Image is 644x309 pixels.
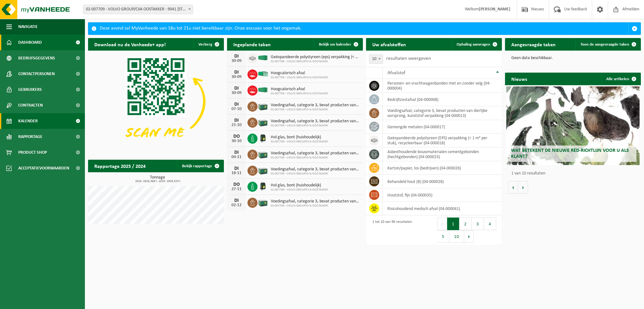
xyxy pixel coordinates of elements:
[91,180,224,183] span: 2024: 2616,368 t - 2025: 1929,523 t
[369,55,383,63] span: 10
[230,86,243,91] div: DI
[230,102,243,107] div: DI
[383,79,502,93] td: personen -en vrachtwagenbanden met en zonder velg (04-000004)
[258,117,268,127] img: PB-LB-0680-HPE-GN-01
[505,38,562,50] h2: Aangevraagde taken
[18,19,38,35] span: Navigatie
[230,118,243,123] div: DI
[18,160,69,176] span: Acceptatievoorwaarden
[271,140,328,144] span: 02-007709 - VOLVO GROUP/CVA OOSTAKKER
[230,203,243,207] div: 02-12
[230,123,243,127] div: 21-10
[383,202,502,215] td: risicohoudend medisch afval (04-000041)
[319,42,351,47] span: Bekijk uw kalender
[18,97,43,113] span: Contracten
[88,38,172,50] h2: Download nu de Vanheede+ app!
[484,218,496,230] button: 4
[271,199,360,204] span: Voedingsafval, categorie 3, bevat producten van dierlijke oorsprong, kunststof v...
[88,51,224,152] img: Download de VHEPlus App
[83,5,193,14] span: 02-007709 - VOLVO GROUP/CVA OOSTAKKER - 9041 OOSTAKKER, SMALLEHEERWEG 31
[457,42,490,47] span: Ophaling aanvragen
[271,167,360,172] span: Voedingsafval, categorie 3, bevat producten van dierlijke oorsprong, kunststof v...
[449,230,464,243] button: 10
[271,55,360,60] span: Geëxpandeerde polystyreen (eps) verpakking (< 1 m² per stuk), recycleerbaar
[83,5,193,14] span: 02-007709 - VOLVO GROUP/CVA OOSTAKKER - 9041 OOSTAKKER, SMALLEHEERWEG 31
[258,71,268,77] img: HK-XP-30-GN-00
[271,119,360,124] span: Voedingsafval, categorie 3, bevat producten van dierlijke oorsprong, kunststof v...
[383,188,502,202] td: houtstof, fijn (04-000035)
[459,218,472,230] button: 2
[18,50,55,66] span: Bedrijfsgegevens
[227,38,277,50] h2: Ingeplande taken
[193,38,223,51] button: Verberg
[472,218,484,230] button: 3
[383,120,502,134] td: gemengde metalen (04-000017)
[580,42,629,47] span: Toon de aangevraagde taken
[258,55,268,61] img: HK-XC-40-GN-00
[230,187,243,191] div: 27-11
[271,172,360,176] span: 02-007709 - VOLVO GROUP/CVA OOSTAKKER
[230,166,243,171] div: DI
[271,108,360,112] span: 02-007709 - VOLVO GROUP/CVA OOSTAKKER
[271,135,328,140] span: Hol glas, bont (huishoudelijk)
[230,171,243,175] div: 18-11
[18,113,38,129] span: Kalender
[91,175,224,183] h3: Tonnage
[452,38,501,51] a: Ophaling aanvragen
[18,145,47,160] span: Product Shop
[18,66,55,82] span: Contactpersonen
[258,101,268,111] img: PB-LB-0680-HPE-GN-01
[100,23,628,35] div: Deze avond zal MyVanheede van 18u tot 21u niet bereikbaar zijn. Onze excuses voor het ongemak.
[230,59,243,63] div: 30-09
[506,86,639,165] a: Wat betekent de nieuwe RED-richtlijn voor u als klant?
[230,134,243,139] div: DO
[258,197,268,207] img: PB-LB-0680-HPE-GN-01
[230,107,243,111] div: 07-10
[369,217,412,243] div: 1 tot 10 van 96 resultaten
[575,38,640,51] a: Toon de aangevraagde taken
[271,87,328,92] span: Hoogcalorisch afval
[511,171,638,176] p: 1 van 10 resultaten
[369,54,383,64] span: 10
[511,148,629,159] span: Wat betekent de nieuwe RED-richtlijn voor u als klant?
[230,54,243,59] div: DI
[383,134,502,147] td: geëxpandeerde polystyreen (EPS) verpakking (< 1 m² per stuk), recycleerbaar (04-000018)
[383,175,502,188] td: behandeld hout (B) (04-000028)
[271,156,360,160] span: 02-007709 - VOLVO GROUP/CVA OOSTAKKER
[387,70,405,75] span: Afvalstof
[258,165,268,175] img: PB-LB-0680-HPE-GN-01
[271,103,360,108] span: Voedingsafval, categorie 3, bevat producten van dierlijke oorsprong, kunststof v...
[383,161,502,175] td: karton/papier, los (bedrijven) (04-000026)
[230,198,243,203] div: DI
[314,38,362,51] a: Bekijk uw kalender
[383,106,502,120] td: voedingsafval, categorie 3, bevat producten van dierlijke oorsprong, kunststof verpakking (04-000...
[271,60,360,63] span: 02-007709 - VOLVO GROUP/CVA OOSTAKKER
[271,76,328,80] span: 02-007709 - VOLVO GROUP/CVA OOSTAKKER
[518,181,528,194] button: Volgende
[271,183,328,188] span: Hol glas, bont (huishoudelijk)
[258,149,268,159] img: PB-LB-0680-HPE-GN-01
[383,93,502,106] td: bedrijfsrestafval (04-000008)
[437,218,447,230] button: Previous
[258,181,268,191] img: CR-HR-1C-1000-PES-01
[18,82,42,97] span: Gebruikers
[464,230,474,243] button: Next
[383,147,502,161] td: asbesthoudende bouwmaterialen cementgebonden (hechtgebonden) (04-000023)
[230,91,243,95] div: 30-09
[230,75,243,79] div: 30-09
[258,87,268,93] img: HK-XC-40-GN-00
[177,160,223,172] a: Bekijk rapportage
[479,7,510,12] strong: [PERSON_NAME]
[447,218,459,230] button: 1
[230,70,243,75] div: DI
[271,188,328,192] span: 02-007709 - VOLVO GROUP/CVA OOSTAKKER
[18,129,42,145] span: Rapportage
[230,182,243,187] div: DO
[230,150,243,155] div: DI
[366,38,412,50] h2: Uw afvalstoffen
[386,56,431,61] label: resultaten weergeven
[258,133,268,143] img: CR-HR-1C-1000-PES-01
[230,139,243,143] div: 30-10
[505,73,533,85] h2: Nieuws
[271,92,328,96] span: 02-007709 - VOLVO GROUP/CVA OOSTAKKER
